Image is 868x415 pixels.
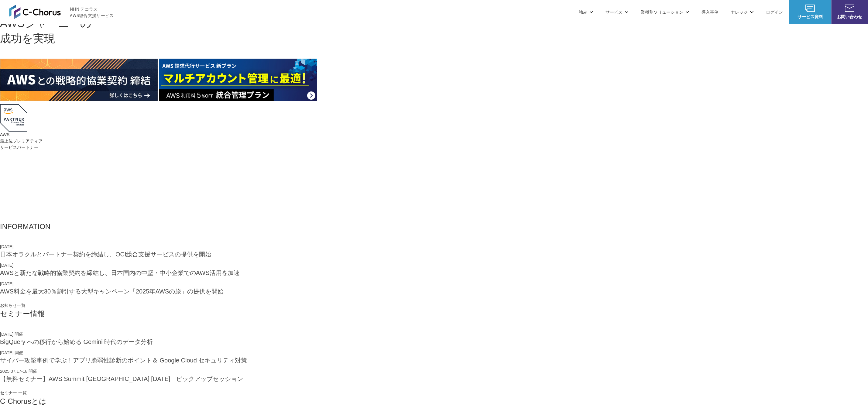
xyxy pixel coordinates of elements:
span: NHN テコラス AWS総合支援サービス [70,6,114,19]
a: AWS総合支援サービス C-Chorus NHN テコラスAWS総合支援サービス [9,5,114,19]
img: お問い合わせ [845,5,855,12]
span: サービス資料 [789,13,832,20]
p: サービス [606,9,629,15]
img: AWS総合支援サービス C-Chorus サービス資料 [805,5,815,12]
img: AWS総合支援サービス C-Chorus [9,5,61,19]
img: AWS請求代行サービス 統合管理プラン [159,59,317,101]
p: 強み [579,9,593,15]
p: ナレッジ [731,9,754,15]
a: ログイン [766,9,783,15]
a: 導入事例 [702,9,719,15]
p: 業種別ソリューション [641,9,689,15]
span: お問い合わせ [832,13,868,20]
